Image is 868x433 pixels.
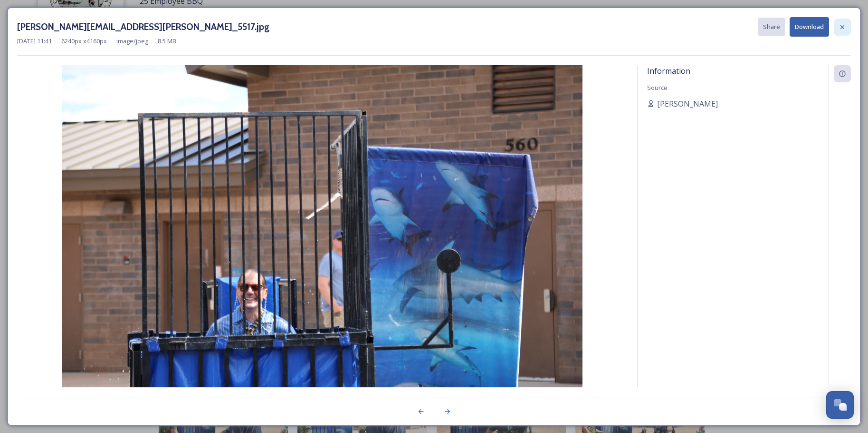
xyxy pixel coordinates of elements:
[17,65,628,413] img: Sarah.holditch%40flagstaffaz.gov-IMG_5517.jpg
[61,37,107,46] span: 6240 px x 4160 px
[826,391,854,419] button: Open Chat
[647,66,690,76] span: Information
[790,17,829,37] button: Download
[116,37,148,46] span: image/jpeg
[158,37,176,46] span: 8.5 MB
[17,20,269,34] h3: [PERSON_NAME][EMAIL_ADDRESS][PERSON_NAME]_5517.jpg
[657,98,718,109] span: [PERSON_NAME]
[758,18,785,36] button: Share
[17,37,52,46] span: [DATE] 11:41
[647,83,668,92] span: Source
